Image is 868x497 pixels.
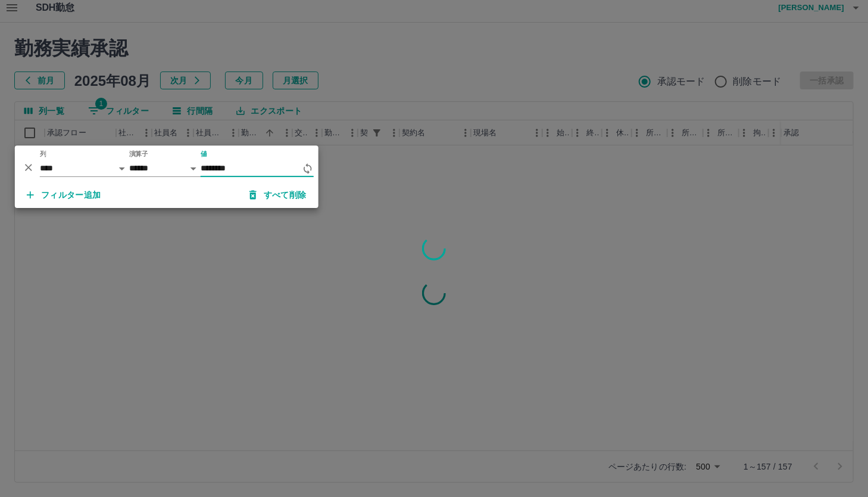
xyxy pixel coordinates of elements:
button: 削除 [20,159,38,176]
label: 値 [201,150,207,159]
button: すべて削除 [240,184,316,206]
button: フィルター追加 [17,184,111,206]
label: 列 [40,150,46,159]
label: 演算子 [129,150,148,159]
